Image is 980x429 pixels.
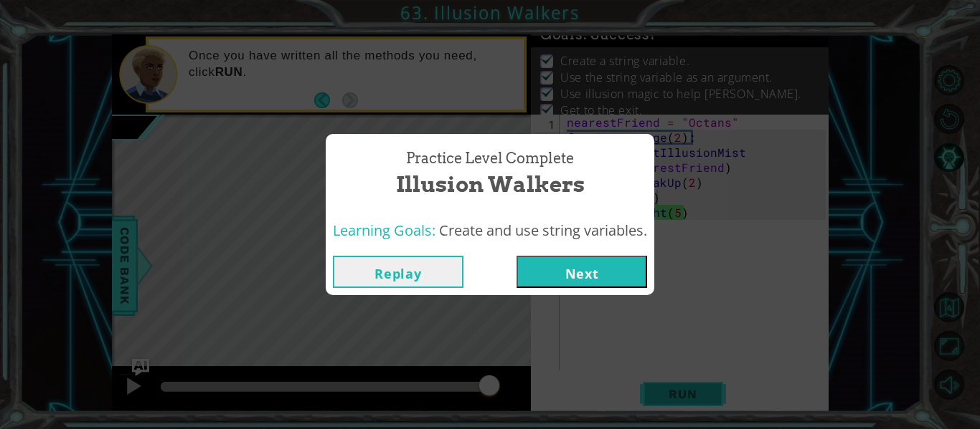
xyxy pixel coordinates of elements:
span: Learning Goals: [333,221,435,240]
button: Replay [333,256,463,288]
button: Next [517,256,647,288]
span: Illusion Walkers [396,169,585,200]
span: Create and use string variables. [439,221,647,240]
span: Practice Level Complete [406,148,574,169]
